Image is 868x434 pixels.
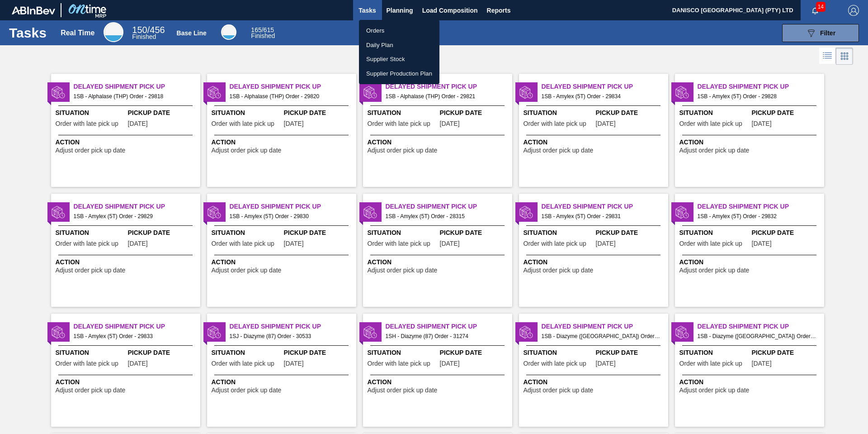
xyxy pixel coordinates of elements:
[359,24,439,38] a: Orders
[359,52,439,67] a: Supplier Stock
[359,67,439,81] a: Supplier Production Plan
[359,38,439,52] a: Daily Plan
